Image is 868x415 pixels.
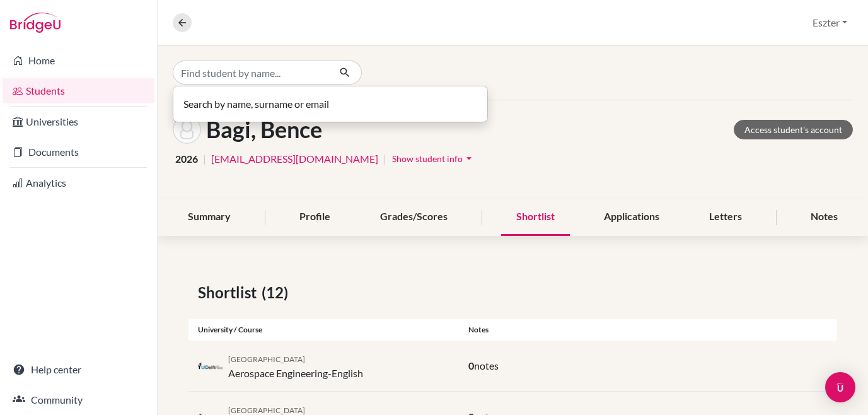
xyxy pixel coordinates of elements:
[3,78,154,103] a: Students
[3,387,154,412] a: Community
[228,351,363,381] div: Aerospace Engineering-English
[391,149,476,168] button: Show student infoarrow_drop_down
[463,152,475,165] i: arrow_drop_down
[228,406,305,415] span: [GEOGRAPHIC_DATA]
[206,116,322,143] h1: Bagi, Bence
[173,199,246,236] div: Summary
[10,13,61,33] img: Bridge-U
[175,151,198,167] span: 2026
[188,324,459,336] div: University / Course
[589,199,674,236] div: Applications
[262,281,293,304] span: (12)
[173,115,201,144] img: Bence Bagi's avatar
[825,372,855,402] div: Open Intercom Messenger
[3,170,154,196] a: Analytics
[198,361,223,371] img: nl_del_z3hjdhnm.png
[3,109,154,134] a: Universities
[365,199,463,236] div: Grades/Scores
[383,151,386,167] span: |
[173,61,329,85] input: Find student by name...
[284,199,345,236] div: Profile
[183,96,477,112] p: Search by name, surname or email
[501,199,570,236] div: Shortlist
[392,153,463,164] span: Show student info
[468,359,474,371] span: 0
[203,151,206,167] span: |
[3,48,154,73] a: Home
[796,199,853,236] div: Notes
[198,281,262,304] span: Shortlist
[807,11,853,35] button: Eszter
[3,357,154,382] a: Help center
[211,151,378,167] a: [EMAIL_ADDRESS][DOMAIN_NAME]
[694,199,757,236] div: Letters
[3,139,154,165] a: Documents
[228,354,305,364] span: [GEOGRAPHIC_DATA]
[474,359,499,371] span: notes
[459,324,837,336] div: Notes
[734,120,853,139] a: Access student's account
